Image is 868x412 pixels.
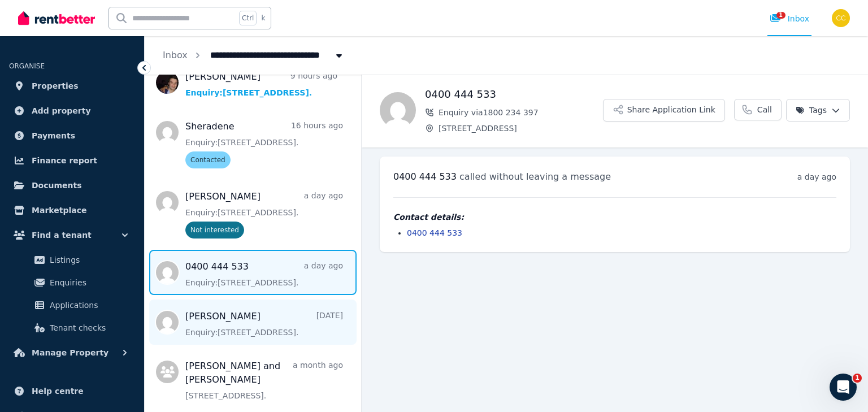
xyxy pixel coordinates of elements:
[32,228,92,242] span: Find a tenant
[9,149,135,172] a: Finance report
[832,9,850,27] img: Charles Chaaya
[32,203,86,217] span: Marketplace
[50,253,126,267] span: Listings
[185,120,343,168] a: Sheradene16 hours agoEnquiry:[STREET_ADDRESS].Contacted
[393,171,457,182] span: 0400 444 533
[185,260,343,288] a: 0400 444 533a day agoEnquiry:[STREET_ADDRESS].
[380,92,416,128] img: 0400 444 533
[9,62,45,70] span: ORGANISE
[439,107,603,118] span: Enquiry via 1800 234 397
[185,70,337,98] a: [PERSON_NAME]9 hours agoEnquiry:[STREET_ADDRESS].
[185,359,343,401] a: [PERSON_NAME] and [PERSON_NAME]a month ago[STREET_ADDRESS].
[853,374,862,383] span: 1
[830,374,857,401] iframe: Intercom live chat
[9,380,135,402] a: Help centre
[32,129,75,142] span: Payments
[734,99,782,120] a: Call
[14,316,131,339] a: Tenant checks
[9,199,135,222] a: Marketplace
[32,104,91,118] span: Add property
[9,224,135,246] button: Find a tenant
[9,99,135,122] a: Add property
[786,99,850,122] button: Tags
[9,75,135,97] a: Properties
[18,10,95,27] img: RentBetter
[603,99,725,122] button: Share Application Link
[32,154,97,167] span: Finance report
[459,171,611,182] span: called without leaving a message
[9,124,135,147] a: Payments
[50,298,126,312] span: Applications
[425,86,603,102] h1: 0400 444 533
[261,14,265,23] span: k
[32,79,79,93] span: Properties
[32,384,84,398] span: Help centre
[185,310,343,338] a: [PERSON_NAME][DATE]Enquiry:[STREET_ADDRESS].
[50,321,126,335] span: Tenant checks
[185,190,343,238] a: [PERSON_NAME]a day agoEnquiry:[STREET_ADDRESS].Not interested
[770,13,809,24] div: Inbox
[797,172,836,181] time: a day ago
[163,50,188,60] a: Inbox
[14,271,131,294] a: Enquiries
[239,11,257,25] span: Ctrl
[439,123,603,134] span: [STREET_ADDRESS]
[32,346,108,359] span: Manage Property
[776,12,785,19] span: 1
[50,276,126,289] span: Enquiries
[757,104,772,115] span: Call
[9,341,135,364] button: Manage Property
[32,179,82,192] span: Documents
[14,294,131,316] a: Applications
[14,249,131,271] a: Listings
[407,228,462,237] a: 0400 444 533
[9,174,135,197] a: Documents
[796,105,827,116] span: Tags
[145,36,363,75] nav: Breadcrumb
[393,211,836,223] h4: Contact details:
